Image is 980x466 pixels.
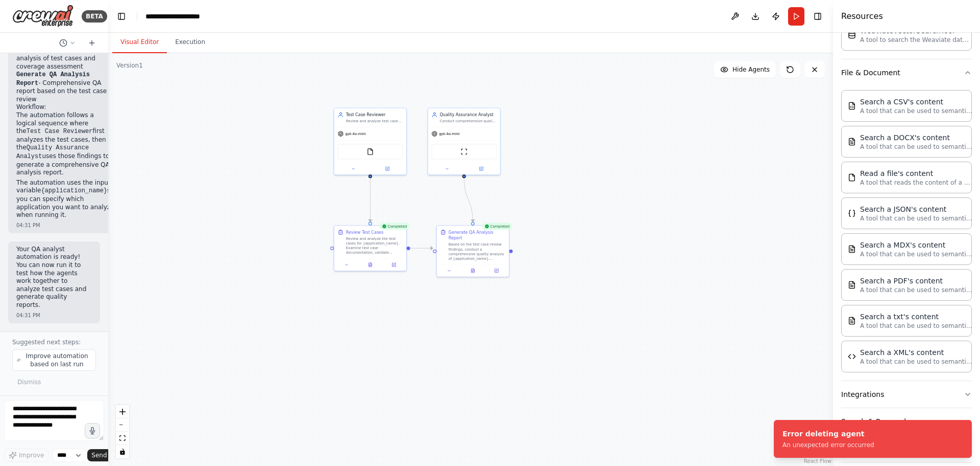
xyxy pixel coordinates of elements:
div: Test Case ReviewerReview and analyze test cases for {application_name}, ensuring comprehensive co... [334,107,407,175]
img: DOCXSearchTool [848,138,856,146]
div: Search a PDF's content [860,276,972,286]
img: PDFSearchTool [848,281,856,289]
div: Search a XML's content [860,347,972,358]
div: Read a file's content [860,168,972,179]
button: Click to speak your automation idea [85,423,100,438]
div: Search a JSON's content [860,204,972,214]
img: FileReadTool [848,173,856,182]
div: Quality Assurance AnalystConduct comprehensive quality analysis of {application_name}, generate d... [427,107,501,175]
div: Based on the test case review findings, conduct a comprehensive quality analysis of {application_... [449,242,505,261]
div: Generate QA Analysis Report [449,229,505,241]
button: File & Document [841,59,972,86]
div: Test Case Reviewer [346,112,403,117]
div: CompletedReview Test CasesReview and analyze the test cases for {application_name}. Examine test ... [334,225,407,271]
span: Send [91,451,107,459]
div: Search a DOCX's content [860,132,972,143]
div: Quality Assurance Analyst [439,112,496,117]
img: ScrapeWebsiteTool [460,148,468,156]
p: The automation follows a logical sequence where the first analyzes the test cases, then the uses ... [16,112,114,177]
button: zoom out [116,418,129,432]
p: A tool to search the Weaviate database for relevant information on internal documents. [860,36,972,44]
p: A tool that can be used to semantic search a query from a XML's content. [860,358,972,366]
p: Suggested next steps: [12,338,96,346]
div: React Flow controls [116,405,129,458]
g: Edge from 52e19b14-5272-41fb-9a89-962cd7799d63 to 69d819c2-2b21-4746-9ab4-fd4f2eb6c8b1 [461,178,476,222]
div: Search a MDX's content [860,240,972,250]
div: An unexpected error occurred [782,441,874,449]
div: Error deleting agent [782,429,874,439]
div: Completed [482,223,512,230]
li: - Comprehensive QA report based on the test case review [16,71,114,103]
div: File & Document [841,86,972,381]
code: Quality Assurance Analyst [16,144,89,160]
button: Hide Agents [714,61,776,78]
button: Hide right sidebar [811,9,825,24]
button: Dismiss [12,375,46,389]
div: Completed [379,223,409,230]
h2: Workflow: [16,103,114,112]
button: View output [358,261,383,269]
div: Search a CSV's content [860,97,972,107]
img: MDXSearchTool [848,245,856,253]
div: Conduct comprehensive quality analysis of {application_name}, generate detailed QA reports, and p... [439,119,496,123]
button: Start a new chat [84,37,100,49]
button: Improve automation based on last run [12,349,96,371]
nav: breadcrumb [145,11,222,21]
span: Improve automation based on last run [22,352,91,368]
button: Open in side panel [384,261,404,269]
button: Improve [4,449,48,462]
img: TXTSearchTool [848,317,856,325]
div: Review and analyze test cases for {application_name}, ensuring comprehensive coverage, identifyin... [346,119,403,123]
button: Switch to previous chat [55,37,80,49]
img: JSONSearchTool [848,209,856,217]
button: Open in side panel [486,267,506,274]
span: Improve [19,451,44,459]
button: Send [87,449,119,461]
p: A tool that can be used to semantic search a query from a CSV's content. [860,107,972,115]
div: 04:31 PM [16,221,114,229]
p: Your QA analyst automation is ready! You can now run it to test how the agents work together to a... [16,246,92,309]
span: gpt-4o-mini [439,131,459,136]
p: A tool that can be used to semantic search a query from a MDX's content. [860,250,972,258]
img: CSVSearchTool [848,102,856,110]
p: A tool that can be used to semantic search a query from a JSON's content. [860,214,972,223]
div: Review and analyze the test cases for {application_name}. Examine test case documentation, valida... [346,236,403,255]
span: gpt-4o-mini [346,131,366,136]
div: CompletedGenerate QA Analysis ReportBased on the test case review findings, conduct a comprehensi... [436,225,510,277]
p: A tool that can be used to semantic search a query from a PDF's content. [860,286,972,294]
g: Edge from a1eca852-5d09-4010-b326-eb8e102139ae to 1a57a30b-88cc-47bc-8944-76db8d3be870 [367,176,373,222]
code: {application_name} [41,187,107,194]
button: fit view [116,432,129,445]
div: 04:31 PM [16,312,92,319]
img: XMLSearchTool [848,352,856,361]
button: View output [460,267,485,274]
button: Open in side panel [464,165,498,172]
code: Test Case Reviewer [27,128,93,135]
button: Search & Research [841,408,972,435]
span: Dismiss [17,378,41,386]
p: The automation uses the input variable so you can specify which application you want to analyze w... [16,179,114,219]
img: WeaviateVectorSearchTool [848,31,856,39]
p: A tool that can be used to semantic search a query from a txt's content. [860,322,972,330]
button: Visual Editor [112,32,167,53]
p: A tool that can be used to semantic search a query from a DOCX's content. [860,143,972,151]
button: Integrations [841,381,972,408]
code: Generate QA Analysis Report [16,71,90,87]
g: Edge from 1a57a30b-88cc-47bc-8944-76db8d3be870 to 69d819c2-2b21-4746-9ab4-fd4f2eb6c8b1 [410,245,433,251]
div: Version 1 [116,61,143,70]
img: Logo [12,5,73,28]
span: Hide Agents [732,65,770,74]
img: FileReadTool [366,148,374,156]
div: Search a txt's content [860,312,972,322]
h4: Resources [841,10,883,23]
button: Open in side panel [371,165,404,172]
p: A tool that reads the content of a file. To use this tool, provide a 'file_path' parameter with t... [860,179,972,187]
button: zoom in [116,405,129,418]
button: Hide left sidebar [114,9,129,24]
button: Execution [167,32,213,53]
div: Review Test Cases [346,229,384,235]
button: toggle interactivity [116,445,129,458]
div: BETA [82,10,107,23]
li: - Initial analysis of test cases and coverage assessment [16,46,114,71]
